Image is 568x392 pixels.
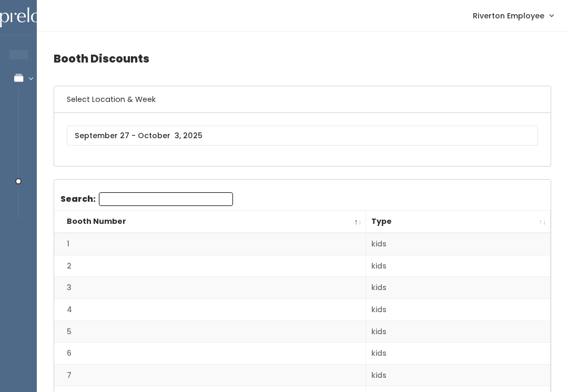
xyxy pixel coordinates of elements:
[67,126,538,146] input: September 27 - October 3, 2025
[366,277,551,299] td: kids
[54,364,366,386] td: 7
[99,192,233,206] input: Search:
[54,211,366,233] th: Booth Number: activate to sort column descending
[366,298,551,321] td: kids
[54,233,366,255] td: 1
[462,4,564,27] a: Riverton Employee
[366,364,551,386] td: kids
[366,211,551,233] th: Type: activate to sort column ascending
[366,255,551,277] td: kids
[54,277,366,299] td: 3
[54,321,366,343] td: 5
[366,321,551,343] td: kids
[366,343,551,365] td: kids
[54,343,366,365] td: 6
[366,233,551,255] td: kids
[473,10,544,22] span: Riverton Employee
[54,298,366,321] td: 4
[54,44,551,73] h4: Booth Discounts
[54,255,366,277] td: 2
[54,86,551,113] h6: Select Location & Week
[60,192,233,206] label: Search:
